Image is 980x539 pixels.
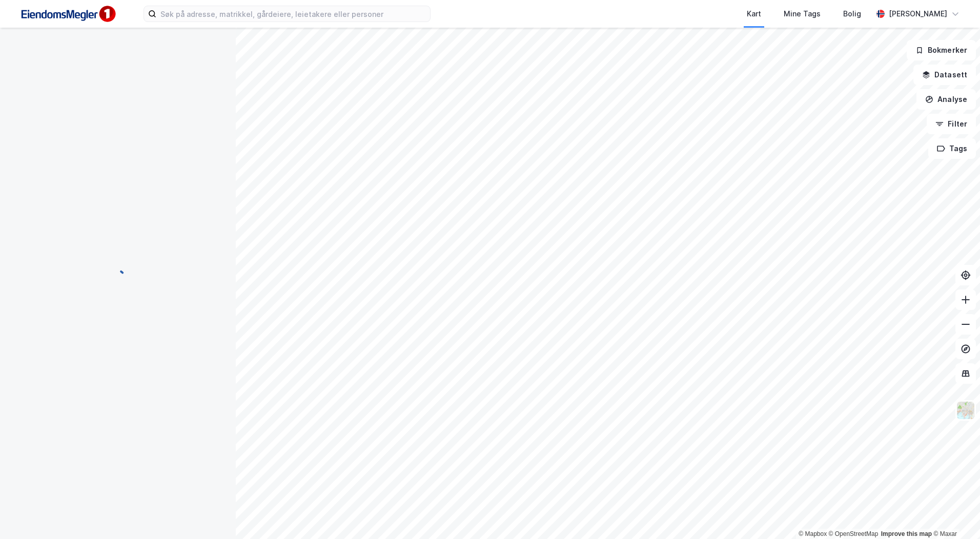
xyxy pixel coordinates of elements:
img: F4PB6Px+NJ5v8B7XTbfpPpyloAAAAASUVORK5CYII= [16,3,119,26]
div: [PERSON_NAME] [889,8,947,20]
div: Kart [747,8,761,20]
div: Kontrollprogram for chat [929,490,980,539]
button: Filter [927,114,976,134]
div: Bolig [843,8,861,20]
input: Søk på adresse, matrikkel, gårdeiere, leietakere eller personer [156,6,430,22]
button: Tags [928,138,976,159]
iframe: Chat Widget [929,490,980,539]
div: Mine Tags [784,8,821,20]
a: Mapbox [799,530,827,537]
button: Datasett [913,65,976,85]
a: OpenStreetMap [829,530,879,537]
img: spinner.a6d8c91a73a9ac5275cf975e30b51cfb.svg [110,269,126,285]
button: Analyse [916,89,976,110]
a: Improve this map [881,530,932,537]
button: Bokmerker [907,40,976,60]
img: Z [956,401,975,420]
